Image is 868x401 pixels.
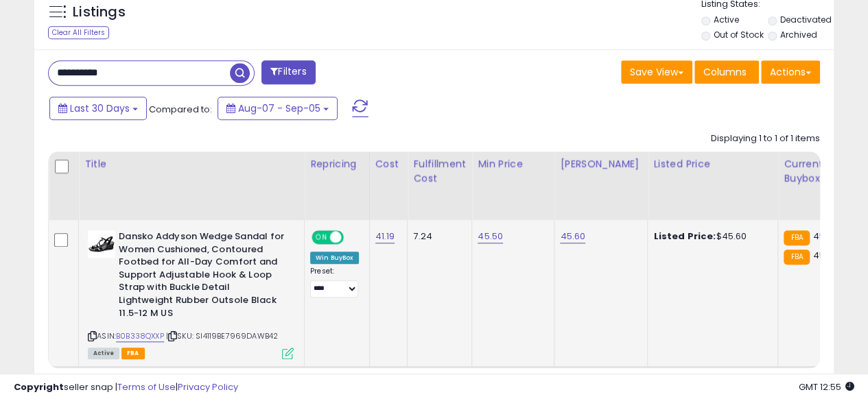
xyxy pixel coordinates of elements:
[703,65,747,79] span: Columns
[560,230,585,243] a: 45.60
[166,330,278,341] span: | SKU: SI4119BE7969DAWB42
[413,157,466,186] div: Fulfillment Cost
[84,157,298,171] div: Title
[14,381,238,394] div: seller snap | |
[478,230,503,243] a: 45.50
[713,14,738,25] label: Active
[117,380,176,393] a: Terms of Use
[14,380,64,393] strong: Copyright
[813,230,838,243] span: 45.55
[780,29,817,40] label: Archived
[48,26,109,39] div: Clear All Filters
[49,97,147,120] button: Last 30 Days
[88,348,119,359] span: All listings currently available for purchase on Amazon
[218,97,338,120] button: Aug-07 - Sep-05
[813,249,833,262] span: 45.6
[310,267,359,297] div: Preset:
[653,230,716,243] b: Listed Price:
[88,230,294,358] div: ASIN:
[238,101,320,115] span: Aug-07 - Sep-05
[799,380,854,393] span: 2025-10-6 12:55 GMT
[784,230,809,245] small: FBA
[413,230,461,243] div: 7.24
[313,232,330,243] span: ON
[784,157,854,186] div: Current Buybox Price
[310,252,359,264] div: Win BuyBox
[478,157,548,171] div: Min Price
[261,60,315,84] button: Filters
[653,230,767,243] div: $45.60
[653,157,772,171] div: Listed Price
[88,230,115,258] img: 41BMp8s0SLL._SL40_.jpg
[375,230,395,243] a: 41.19
[342,232,364,243] span: OFF
[310,157,364,171] div: Repricing
[149,103,212,116] span: Compared to:
[116,330,164,342] a: B0B338QXXP
[560,157,642,171] div: [PERSON_NAME]
[70,101,130,115] span: Last 30 Days
[121,348,145,359] span: FBA
[621,60,692,84] button: Save View
[73,3,126,22] h5: Listings
[780,14,832,25] label: Deactivated
[178,380,238,393] a: Privacy Policy
[119,230,285,323] b: Dansko Addyson Wedge Sandal for Women Cushioned, Contoured Footbed for All-Day Comfort and Suppor...
[761,60,820,84] button: Actions
[694,60,759,84] button: Columns
[711,132,820,145] div: Displaying 1 to 1 of 1 items
[784,250,809,265] small: FBA
[375,157,402,171] div: Cost
[713,29,763,40] label: Out of Stock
